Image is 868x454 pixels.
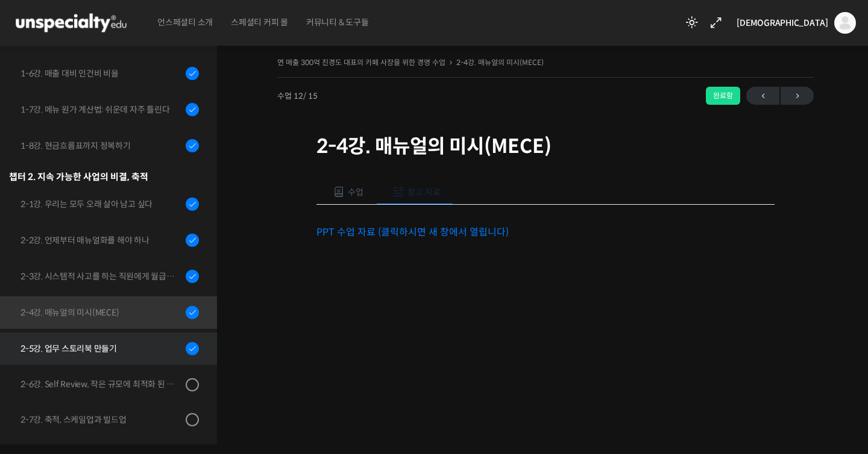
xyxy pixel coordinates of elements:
span: [DEMOGRAPHIC_DATA] [737,17,828,28]
a: 다음→ [781,87,814,105]
span: 수업 12 [277,92,318,100]
span: 수업 [348,187,363,197]
span: ← [746,88,779,104]
div: 2-2강. 언제부터 매뉴얼화를 해야 하나 [20,234,182,247]
div: 2-1강. 우리는 모두 오래 살아 남고 싶다 [20,197,182,211]
div: 챕터 2. 지속 가능한 사업의 비결, 축적 [9,169,199,185]
div: 2-5강. 업무 스토리북 만들기 [20,342,182,355]
div: 2-3강. 시스템적 사고를 하는 직원에게 월급을 더 줘야 하는 이유 [20,270,182,283]
a: 대화 [80,354,156,384]
div: 완료함 [706,87,740,105]
div: 2-4강. 매뉴얼의 미시(MECE) [20,306,182,319]
div: 2-6강. Self Review, 작은 규모에 최적화 된 인사 관리 [20,378,182,391]
span: 설정 [186,372,201,382]
span: → [781,88,814,104]
span: 대화 [110,373,125,382]
h1: 2-4강. 매뉴얼의 미시(MECE) [316,135,775,158]
a: PPT 수업 자료 (클릭하시면 새 창에서 열립니다) [316,226,509,238]
span: / 15 [303,91,318,101]
span: 참고 자료 [407,187,441,197]
div: 1-8강. 현금흐름표까지 정복하기 [20,139,182,152]
a: 홈 [4,354,80,384]
div: 2-7강. 축적, 스케일업과 빌드업 [20,413,182,426]
div: 1-6강. 매출 대비 인건비 비율 [20,67,182,80]
span: 홈 [38,372,45,382]
a: ←이전 [746,87,779,105]
a: 설정 [156,354,231,384]
a: 연 매출 300억 진경도 대표의 카페 사장을 위한 경영 수업 [277,58,445,67]
div: 1-7강. 메뉴 원가 계산법: 쉬운데 자주 틀린다 [20,103,182,116]
a: 2-4강. 매뉴얼의 미시(MECE) [456,58,544,67]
